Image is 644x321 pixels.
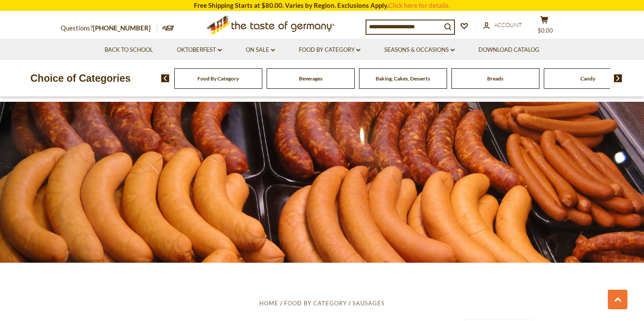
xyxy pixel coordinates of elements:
[161,74,169,82] img: previous arrow
[388,1,450,9] a: Click here for details.
[353,300,385,307] a: Sausages
[531,16,557,37] button: $0.00
[478,45,539,55] a: Download Catalog
[61,23,157,34] p: Questions?
[105,45,153,55] a: Back to School
[384,45,454,55] a: Seasons & Occasions
[299,45,360,55] a: Food By Category
[177,45,222,55] a: Oktoberfest
[284,300,347,307] a: Food By Category
[538,27,553,34] span: $0.00
[483,20,522,30] a: Account
[376,75,430,82] a: Baking, Cakes, Desserts
[93,24,151,32] a: [PHONE_NUMBER]
[246,45,275,55] a: On Sale
[494,21,522,28] span: Account
[487,75,503,82] a: Breads
[299,75,322,82] a: Beverages
[580,75,595,82] a: Candy
[614,74,622,82] img: next arrow
[197,75,239,82] a: Food By Category
[259,300,278,307] a: Home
